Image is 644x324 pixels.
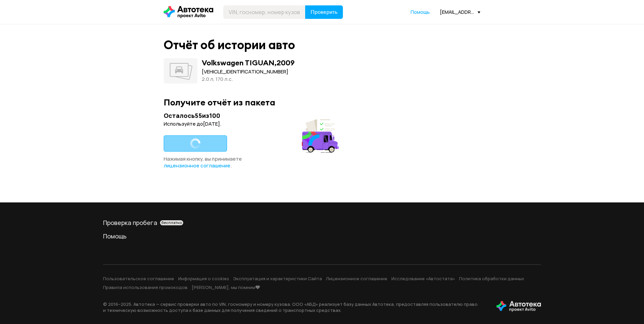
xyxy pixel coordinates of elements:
[496,301,541,312] img: tWS6KzJlK1XUpy65r7uaHVIs4JI6Dha8Nraz9T2hA03BhoCc4MtbvZCxBLwJIh+mQSIAkLBJpqMoKVdP8sONaFJLCz6I0+pu7...
[233,276,322,282] a: Эксплуатация и характеристики Сайта
[202,58,295,67] div: Volkswagen TIGUAN , 2009
[103,276,174,282] a: Пользовательское соглашение
[103,232,541,240] a: Помощь
[103,301,486,313] p: © 2016– 2025 . Автотека — сервис проверки авто по VIN, госномеру и номеру кузова. ООО «АБД» реали...
[202,75,295,83] div: 2.0 л, 170 л.c.
[103,219,541,227] a: Проверка пробегабесплатно
[178,276,229,282] a: Информация о cookies
[459,276,524,282] a: Политика обработки данных
[192,284,260,290] a: [PERSON_NAME], мы помним
[311,9,337,15] span: Проверить
[164,97,480,107] div: Получите отчёт из пакета
[164,155,242,169] span: Нажимая кнопку, вы принимаете .
[164,38,295,52] div: Отчёт об истории авто
[202,68,295,75] div: [VEHICLE_IDENTIFICATION_NUMBER]
[103,219,541,227] div: Проверка пробега
[326,276,387,282] a: Лицензионное соглашение
[411,9,430,15] a: Помощь
[164,111,341,120] div: Осталось 55 из 100
[305,5,343,19] button: Проверить
[391,276,455,282] a: Исследование «Автостата»
[103,284,188,290] a: Правила использования промокодов
[161,220,182,225] span: бесплатно
[164,121,341,127] div: Используйте до [DATE] .
[440,9,480,15] div: [EMAIL_ADDRESS][DOMAIN_NAME]
[223,5,305,19] input: VIN, госномер, номер кузова
[164,162,230,169] a: лицензионное соглашение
